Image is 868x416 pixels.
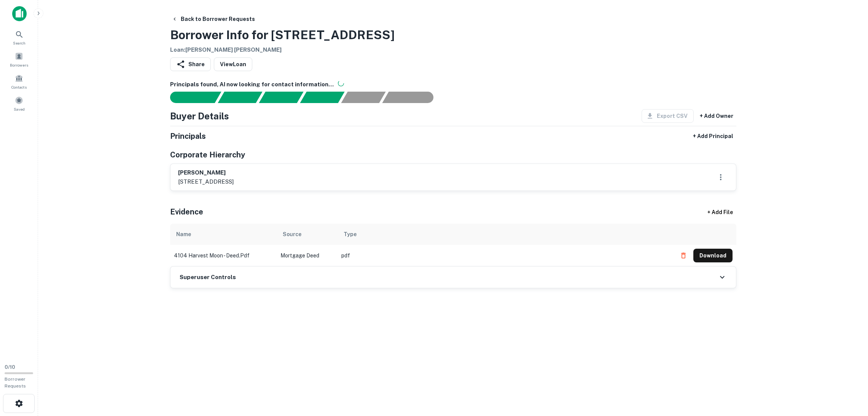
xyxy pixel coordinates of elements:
button: Delete file [677,249,690,262]
h3: Borrower Info for [STREET_ADDRESS] [170,26,395,44]
span: 0 / 10 [5,364,15,370]
h5: Evidence [170,206,203,218]
button: Back to Borrower Requests [169,12,258,26]
td: 4104 harvest moon - deed.pdf [170,245,277,266]
a: Contacts [2,71,36,92]
span: Search [13,40,25,46]
img: capitalize-icon.png [12,6,27,21]
a: ViewLoan [214,57,252,71]
h6: Principals found, AI now looking for contact information... [170,80,736,89]
div: Principals found, still searching for contact information. This may take time... [341,92,385,103]
h4: Buyer Details [170,109,229,123]
div: Your request is received and processing... [218,92,262,103]
h6: [PERSON_NAME] [178,168,234,177]
div: Name [176,230,191,239]
td: Mortgage Deed [277,245,338,266]
h5: Principals [170,130,206,142]
div: + Add File [694,205,747,219]
h5: Corporate Hierarchy [170,149,245,160]
button: Share [170,57,211,71]
a: Saved [2,93,36,114]
button: + Add Owner [697,109,736,123]
span: Borrower Requests [5,376,26,389]
td: pdf [338,245,673,266]
span: Contacts [11,84,27,90]
h6: Superuser Controls [180,273,236,282]
span: Saved [14,106,25,112]
th: Source [277,224,338,245]
span: Borrowers [10,62,28,68]
h6: Loan : [PERSON_NAME] [PERSON_NAME] [170,46,395,54]
div: Type [344,230,357,239]
button: Download [693,249,733,262]
div: Documents found, AI parsing details... [259,92,303,103]
div: AI fulfillment process complete. [382,92,443,103]
a: Borrowers [2,49,36,70]
a: Search [2,27,36,48]
th: Name [170,224,277,245]
div: Principals found, AI now looking for contact information... [300,92,344,103]
div: Source [283,230,301,239]
p: [STREET_ADDRESS] [178,177,234,186]
div: Sending borrower request to AI... [161,92,218,103]
div: scrollable content [170,224,736,266]
th: Type [338,224,673,245]
button: + Add Principal [690,129,736,143]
